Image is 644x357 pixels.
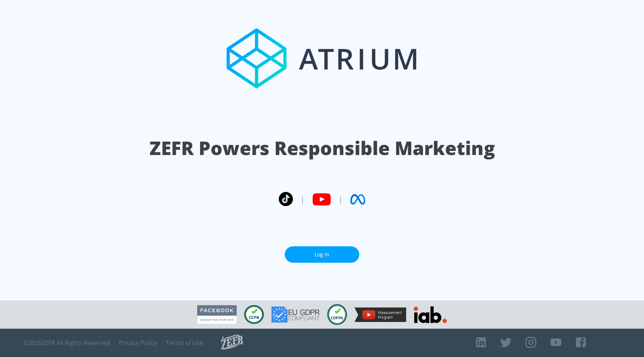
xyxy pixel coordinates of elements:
a: Privacy Policy [119,339,157,347]
h1: ZEFR Powers Responsible Marketing [149,135,495,161]
img: CCPA Compliant [244,305,264,324]
span: | [300,194,305,205]
img: GDPR Compliant [271,306,320,323]
img: IAB [414,306,447,323]
img: YouTube Measurement Program [354,307,406,322]
a: Log In [285,246,359,263]
img: COPPA Compliant [327,304,347,325]
span: © 2025 ZEFR All Rights Reserved [23,339,110,347]
a: Terms of Use [166,339,203,347]
span: | [338,194,343,205]
img: Facebook Marketing Partner [197,305,237,324]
